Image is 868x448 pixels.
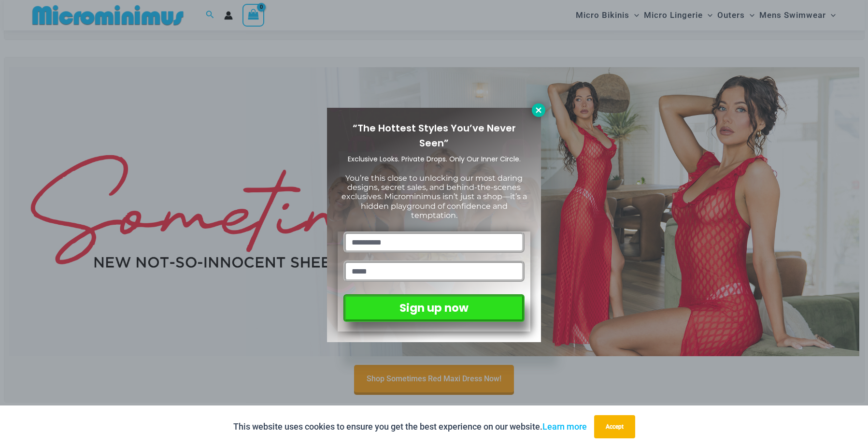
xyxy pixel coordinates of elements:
span: “The Hottest Styles You’ve Never Seen” [353,121,516,150]
p: This website uses cookies to ensure you get the best experience on our website. [233,419,587,434]
span: Exclusive Looks. Private Drops. Only Our Inner Circle. [348,154,521,164]
button: Close [532,103,545,117]
button: Accept [594,415,635,438]
a: Learn more [542,421,587,432]
button: Sign up now [343,294,525,322]
span: You’re this close to unlocking our most daring designs, secret sales, and behind-the-scenes exclu... [342,173,527,220]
